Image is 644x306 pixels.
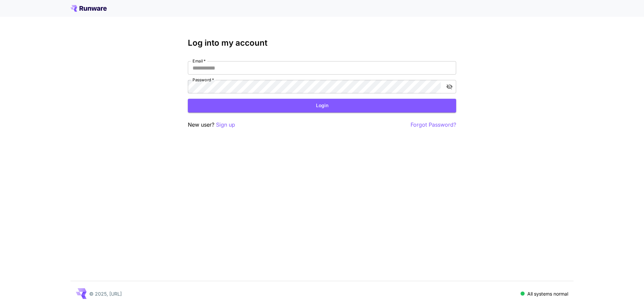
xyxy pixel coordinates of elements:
[188,121,235,129] p: New user?
[411,121,456,129] button: Forgot Password?
[216,121,235,129] button: Sign up
[527,290,568,297] p: All systems normal
[193,58,206,64] label: Email
[443,81,455,93] button: toggle password visibility
[188,38,456,48] h3: Log into my account
[193,77,214,83] label: Password
[188,99,456,113] button: Login
[89,290,122,297] p: © 2025, [URL]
